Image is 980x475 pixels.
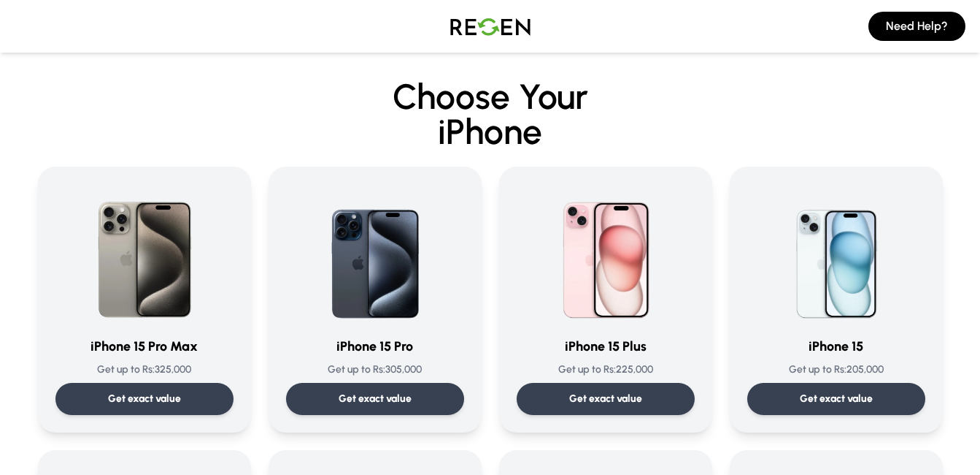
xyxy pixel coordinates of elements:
[393,75,588,118] span: Choose Your
[55,336,234,357] h3: iPhone 15 Pro Max
[800,392,873,406] p: Get exact value
[286,336,464,357] h3: iPhone 15 Pro
[108,392,181,406] p: Get exact value
[868,12,965,41] button: Need Help?
[766,184,906,324] img: iPhone 15
[286,362,464,377] p: Get up to Rs: 305,000
[569,392,642,406] p: Get exact value
[517,336,695,357] h3: iPhone 15 Plus
[339,392,412,406] p: Get exact value
[55,362,234,377] p: Get up to Rs: 325,000
[439,6,541,47] img: Logo
[517,362,695,377] p: Get up to Rs: 225,000
[305,184,445,324] img: iPhone 15 Pro
[74,184,215,324] img: iPhone 15 Pro Max
[747,362,925,377] p: Get up to Rs: 205,000
[38,114,943,149] span: iPhone
[536,184,676,324] img: iPhone 15 Plus
[747,336,925,357] h3: iPhone 15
